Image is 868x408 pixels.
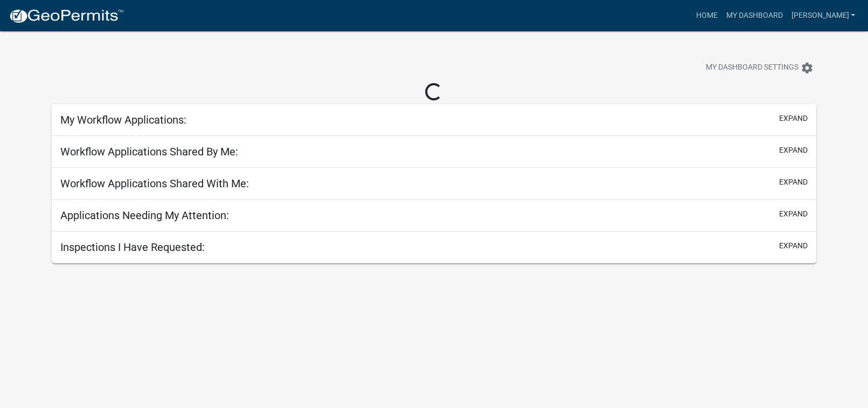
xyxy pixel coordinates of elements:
i: settings [801,62,814,74]
span: My Dashboard Settings [706,62,798,74]
a: Home [691,5,721,26]
button: expand [779,113,808,124]
h5: Workflow Applications Shared With Me: [60,177,249,190]
button: expand [779,176,808,188]
h5: My Workflow Applications: [60,113,186,126]
button: expand [779,208,808,220]
a: My Dashboard [721,5,787,26]
button: expand [779,240,808,251]
a: [PERSON_NAME] [787,5,859,26]
button: expand [779,145,808,156]
h5: Applications Needing My Attention: [60,209,229,222]
button: My Dashboard Settingssettings [697,57,822,78]
h5: Inspections I Have Requested: [60,241,205,254]
h5: Workflow Applications Shared By Me: [60,145,238,158]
